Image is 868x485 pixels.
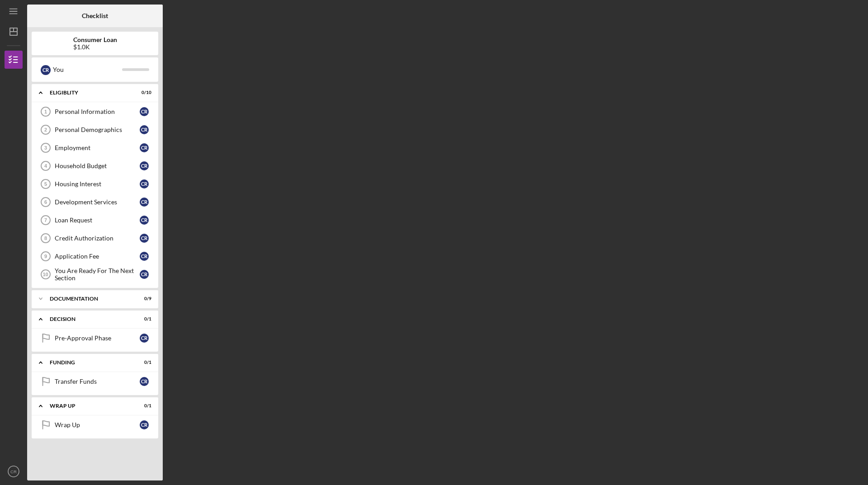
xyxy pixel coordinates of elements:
[36,229,154,247] a: 8Credit AuthorizationCR
[44,235,47,241] tspan: 8
[55,217,140,224] div: Loan Request
[44,181,47,187] tspan: 5
[55,253,140,260] div: Application Fee
[44,109,47,114] tspan: 1
[36,121,154,139] a: 2Personal DemographicsCR
[36,157,154,175] a: 4Household BudgetCR
[44,217,47,223] tspan: 7
[140,234,149,243] div: C R
[36,211,154,229] a: 7Loan RequestCR
[140,179,149,188] div: C R
[42,272,48,277] tspan: 10
[55,198,140,206] div: Development Services
[44,254,47,259] tspan: 9
[55,180,140,188] div: Housing Interest
[50,316,129,322] div: Decision
[36,372,154,391] a: Transfer FundsCR
[140,216,149,225] div: C R
[135,316,151,322] div: 0 / 1
[140,161,149,170] div: C R
[140,377,149,386] div: C R
[55,162,140,170] div: Household Budget
[10,469,17,474] text: CR
[55,144,140,151] div: Employment
[135,360,151,365] div: 0 / 1
[140,107,149,116] div: C R
[135,90,151,95] div: 0 / 10
[140,125,149,134] div: C R
[55,421,140,428] div: Wrap Up
[50,403,129,409] div: Wrap up
[36,139,154,157] a: 3EmploymentCR
[36,247,154,265] a: 9Application FeeCR
[55,235,140,242] div: Credit Authorization
[140,252,149,261] div: C R
[36,329,154,347] a: Pre-Approval PhaseCR
[50,296,129,301] div: Documentation
[36,175,154,193] a: 5Housing InterestCR
[135,296,151,301] div: 0 / 9
[73,43,117,51] div: $1.0K
[41,65,51,75] div: C R
[82,12,108,19] b: Checklist
[50,360,129,365] div: Funding
[36,103,154,121] a: 1Personal InformationCR
[135,403,151,409] div: 0 / 1
[50,90,129,95] div: Eligiblity
[55,267,140,282] div: You Are Ready For The Next Section
[44,163,47,169] tspan: 4
[55,334,140,342] div: Pre-Approval Phase
[44,199,47,205] tspan: 6
[53,62,122,77] div: You
[44,127,47,132] tspan: 2
[36,193,154,211] a: 6Development ServicesCR
[36,265,154,283] a: 10You Are Ready For The Next SectionCR
[140,334,149,343] div: C R
[5,462,23,480] button: CR
[140,143,149,152] div: C R
[140,420,149,429] div: C R
[55,108,140,115] div: Personal Information
[36,416,154,434] a: Wrap UpCR
[55,126,140,133] div: Personal Demographics
[140,198,149,207] div: C R
[44,145,47,151] tspan: 3
[73,36,117,43] b: Consumer Loan
[140,270,149,279] div: C R
[55,378,140,385] div: Transfer Funds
